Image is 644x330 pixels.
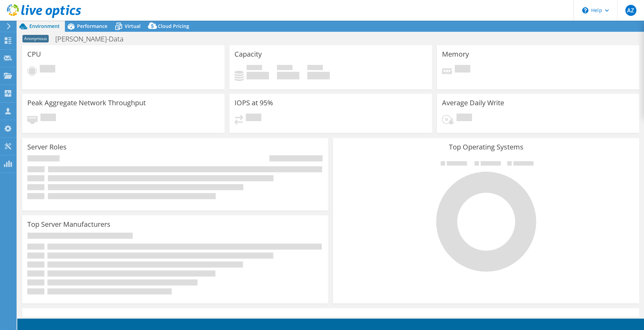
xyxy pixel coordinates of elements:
span: Pending [40,114,56,123]
h4: 0 GiB [307,72,330,79]
span: AZ [625,5,636,16]
span: Performance [77,23,107,29]
h1: [PERSON_NAME]-Data [52,35,134,43]
h3: Capacity [234,50,262,58]
span: Free [277,65,292,72]
span: Total [307,65,323,72]
h3: Top Operating Systems [338,143,634,151]
h3: Server Roles [27,143,67,151]
span: Pending [456,114,472,123]
span: Virtual [125,23,141,29]
h3: Top Server Manufacturers [27,221,110,228]
span: Used [247,65,262,72]
h4: 0 GiB [247,72,269,79]
svg: \n [582,7,588,13]
h4: 0 GiB [277,72,299,79]
span: Pending [455,65,470,74]
span: Cloud Pricing [158,23,189,29]
span: Pending [246,114,261,123]
h3: Memory [442,50,469,58]
h3: Average Daily Write [442,99,504,107]
h3: Peak Aggregate Network Throughput [27,99,146,107]
span: Environment [29,23,60,29]
span: Pending [40,65,55,74]
h3: CPU [27,50,41,58]
h3: IOPS at 95% [234,99,273,107]
span: Anonymous [22,35,49,42]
